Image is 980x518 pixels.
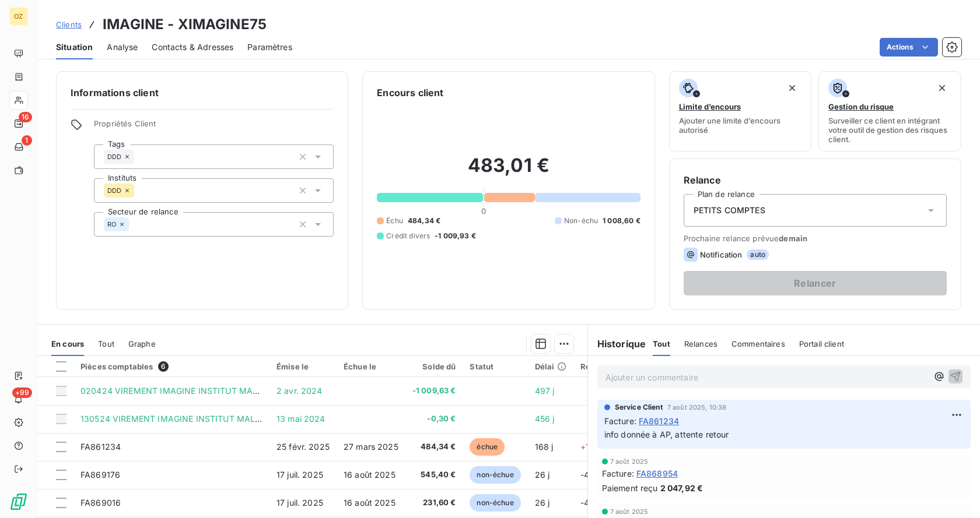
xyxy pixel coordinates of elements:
a: 1 [9,138,27,156]
span: Facture : [604,415,636,427]
span: non-échue [470,466,520,484]
input: Ajouter une valeur [134,185,143,196]
span: Tout [98,339,114,348]
h6: Informations client [71,86,334,100]
span: Facture : [602,467,634,480]
span: 16 août 2025 [344,470,395,480]
img: Logo LeanPay [9,492,28,511]
h6: Historique [588,337,646,351]
a: 16 [9,114,27,133]
span: 456 j [535,414,555,424]
div: Solde dû [412,362,456,371]
span: 7 août 2025 [610,458,649,465]
h6: Relance [684,173,947,187]
iframe: Intercom live chat [940,478,968,506]
span: Service Client [615,402,663,413]
button: Actions [880,38,938,57]
span: 27 mars 2025 [344,442,398,452]
span: -1 009,93 € [435,231,476,241]
span: Contacts & Adresses [152,41,233,53]
span: 17 juil. 2025 [276,498,323,508]
span: 16 août 2025 [344,498,395,508]
span: 7 août 2025 [610,508,649,515]
span: 25 févr. 2025 [276,442,330,452]
span: Tout [653,339,670,348]
span: Paiement reçu [602,482,658,494]
span: Gestion du risque [828,102,894,111]
span: Propriétés Client [94,119,334,135]
button: Gestion du risqueSurveiller ce client en intégrant votre outil de gestion des risques client. [818,71,961,151]
span: 16 [19,112,32,122]
span: 168 j [535,442,554,452]
div: Retard [580,362,618,371]
span: 545,40 € [412,469,456,481]
span: 2 avr. 2024 [276,386,323,396]
span: Échu [386,216,403,226]
span: FA861234 [639,415,679,427]
div: OZ [9,7,28,26]
span: Portail client [799,339,844,348]
span: PETITS COMPTES [694,205,765,216]
span: DDD [107,187,121,194]
h2: 483,01 € [377,154,640,189]
span: Notification [700,250,743,259]
span: 130524 VIREMENT IMAGINE INSTITUT MALAD [80,414,267,424]
span: Paramètres [247,41,292,53]
span: auto [747,249,769,260]
span: FA869176 [80,470,120,480]
input: Ajouter une valeur [129,219,138,230]
div: Statut [470,362,520,371]
span: 1 [22,135,32,146]
span: Ajouter une limite d’encours autorisé [679,116,802,135]
span: 020424 VIREMENT IMAGINE INSTITUT MALAD [80,386,269,396]
span: Surveiller ce client en intégrant votre outil de gestion des risques client. [828,116,951,144]
span: info donnée à AP, attente retour [604,429,729,439]
span: 17 juil. 2025 [276,470,323,480]
span: FA869016 [80,498,121,508]
span: demain [779,234,807,243]
span: RO [107,221,116,228]
button: Limite d’encoursAjouter une limite d’encours autorisé [669,71,812,151]
span: Graphe [128,339,156,348]
span: En cours [51,339,84,348]
span: Relances [684,339,717,348]
span: non-échue [470,494,520,512]
h6: Encours client [377,86,443,100]
span: FA868954 [636,467,678,480]
button: Relancer [684,271,947,295]
span: 2 047,92 € [660,482,703,494]
a: Clients [56,19,82,30]
span: DDD [107,153,121,160]
span: +138 j [580,442,604,452]
div: Émise le [276,362,330,371]
span: -0,30 € [412,413,456,425]
span: 497 j [535,386,555,396]
span: 26 j [535,498,550,508]
span: 1 008,60 € [603,216,640,226]
span: 484,34 € [408,216,440,226]
span: FA861234 [80,442,121,452]
span: Prochaine relance prévue [684,234,947,243]
span: 13 mai 2024 [276,414,325,424]
span: Limite d’encours [679,102,741,111]
span: 26 j [535,470,550,480]
h3: IMAGINE - XIMAGINE75 [103,14,267,35]
span: Clients [56,20,82,29]
div: Pièces comptables [80,361,262,372]
input: Ajouter une valeur [134,151,143,162]
span: Non-échu [564,216,598,226]
div: Échue le [344,362,398,371]
span: Crédit divers [386,231,430,241]
span: 6 [158,361,169,372]
span: -4 j [580,470,594,480]
span: 231,60 € [412,497,456,509]
span: -4 j [580,498,594,508]
span: Analyse [107,41,138,53]
span: 0 [481,206,486,216]
div: Délai [535,362,566,371]
span: échue [470,438,505,456]
span: 484,34 € [412,441,456,453]
span: 7 août 2025, 10:38 [667,404,727,411]
span: Commentaires [731,339,785,348]
span: Situation [56,41,93,53]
